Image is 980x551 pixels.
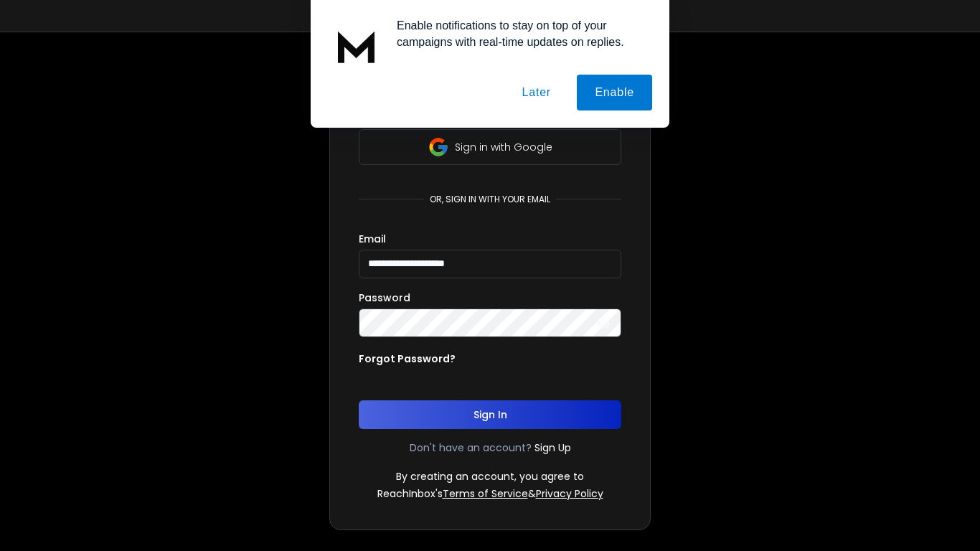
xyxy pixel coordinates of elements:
[577,75,652,110] button: Enable
[359,129,621,165] button: Sign in with Google
[536,486,603,501] a: Privacy Policy
[455,140,552,154] p: Sign in with Google
[504,75,568,110] button: Later
[377,486,603,501] p: ReachInbox's &
[359,352,456,366] p: Forgot Password?
[385,17,652,50] div: Enable notifications to stay on top of your campaigns with real-time updates on replies.
[443,486,528,501] a: Terms of Service
[328,17,385,75] img: notification icon
[359,234,386,244] label: Email
[359,400,621,429] button: Sign In
[424,194,556,205] p: or, sign in with your email
[396,469,584,484] p: By creating an account, you agree to
[410,441,532,455] p: Don't have an account?
[534,441,571,455] a: Sign Up
[359,293,410,303] label: Password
